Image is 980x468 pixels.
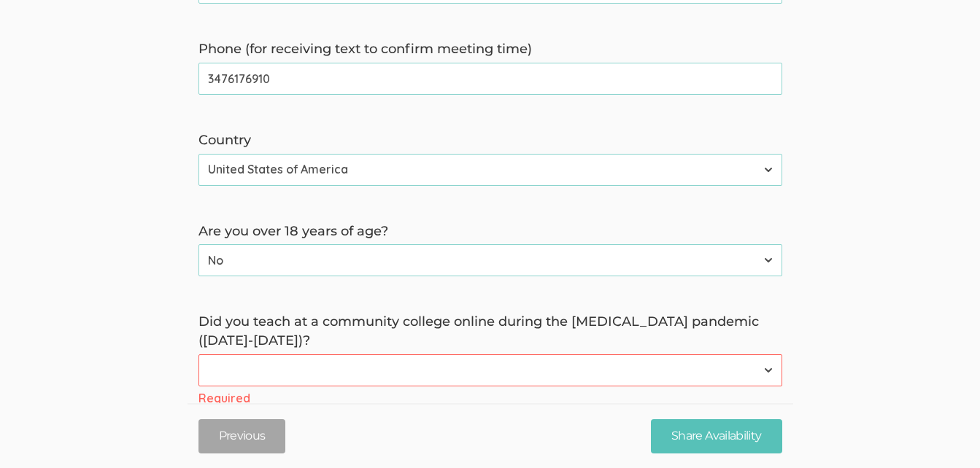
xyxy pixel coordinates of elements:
[198,40,782,59] label: Phone (for receiving text to confirm meeting time)
[198,222,782,241] label: Are you over 18 years of age?
[198,390,782,407] div: Required
[198,419,286,453] button: Previous
[198,131,782,150] label: Country
[198,313,782,350] label: Did you teach at a community college online during the [MEDICAL_DATA] pandemic ([DATE]-[DATE])?
[651,419,782,453] input: Share Availability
